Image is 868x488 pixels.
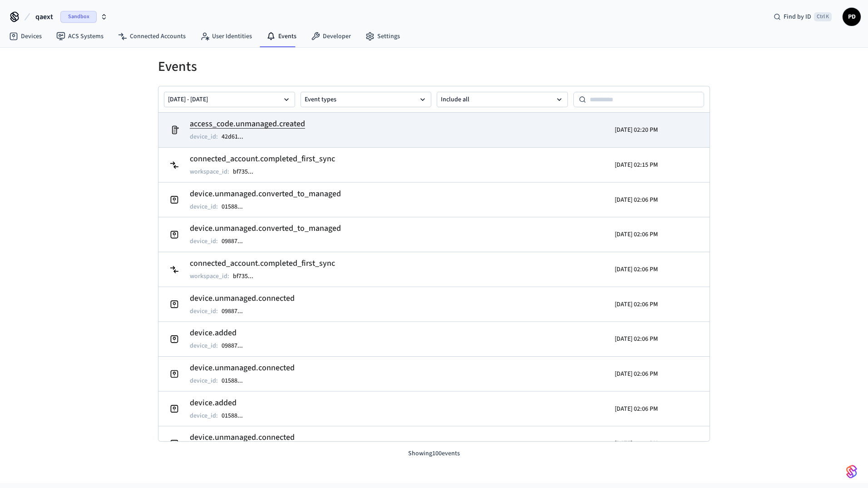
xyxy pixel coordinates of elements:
[437,92,568,107] button: Include all
[615,230,658,239] p: [DATE] 02:06 PM
[231,166,262,177] button: bf735...
[190,222,341,235] h2: device.unmanaged.converted_to_managed
[220,340,252,351] button: 09887...
[220,375,252,386] button: 01588...
[190,118,305,130] h2: access_code.unmanaged.created
[60,11,97,23] span: Sandbox
[190,376,218,385] p: device_id :
[190,153,335,165] h2: connected_account.completed_first_sync
[164,92,295,107] button: [DATE] - [DATE]
[814,12,832,21] span: Ctrl K
[190,397,252,409] h2: device.added
[190,202,218,211] p: device_id :
[190,411,218,420] p: device_id :
[190,132,218,141] p: device_id :
[846,464,857,479] img: SeamLogoGradient.69752ec5.svg
[843,8,861,26] button: PD
[615,439,658,448] p: [DATE] 02:06 PM
[158,449,710,458] p: Showing 100 events
[2,28,49,45] a: Devices
[190,257,335,270] h2: connected_account.completed_first_sync
[220,306,252,317] button: 09887...
[49,28,111,45] a: ACS Systems
[358,28,407,45] a: Settings
[190,362,295,374] h2: device.unmanaged.connected
[111,28,193,45] a: Connected Accounts
[766,9,839,25] div: Find by IDCtrl K
[190,292,295,305] h2: device.unmanaged.connected
[615,265,658,274] p: [DATE] 02:06 PM
[220,410,252,421] button: 01588...
[301,92,432,107] button: Event types
[784,12,811,21] span: Find by ID
[35,11,53,22] span: qaext
[190,272,229,281] p: workspace_id :
[615,404,658,413] p: [DATE] 02:06 PM
[220,236,252,247] button: 09887...
[158,59,710,75] h1: Events
[259,28,304,45] a: Events
[220,201,252,212] button: 01588...
[615,300,658,309] p: [DATE] 02:06 PM
[615,334,658,344] p: [DATE] 02:06 PM
[190,431,295,444] h2: device.unmanaged.connected
[190,237,218,246] p: device_id :
[615,125,658,134] p: [DATE] 02:20 PM
[615,369,658,378] p: [DATE] 02:06 PM
[220,131,252,142] button: 42d61...
[304,28,358,45] a: Developer
[193,28,259,45] a: User Identities
[190,341,218,350] p: device_id :
[190,307,218,316] p: device_id :
[190,327,252,339] h2: device.added
[190,188,341,200] h2: device.unmanaged.converted_to_managed
[231,271,262,282] button: bf735...
[615,160,658,169] p: [DATE] 02:15 PM
[615,195,658,204] p: [DATE] 02:06 PM
[190,167,229,176] p: workspace_id :
[843,9,860,25] span: PD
